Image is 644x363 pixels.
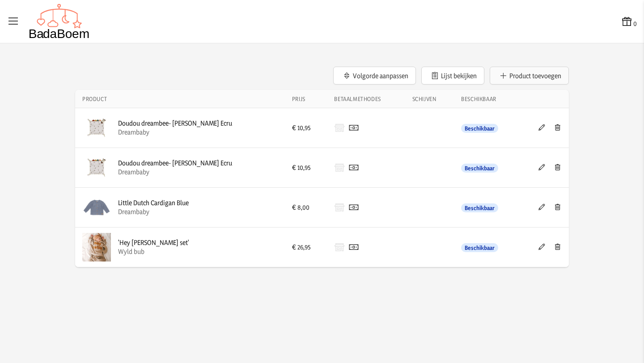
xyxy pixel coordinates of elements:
[118,128,232,137] div: Dreambaby
[285,90,327,108] th: Prijs
[454,90,520,108] th: Beschikbaar
[29,4,90,39] img: Badaboem
[292,163,320,172] div: € 10,95
[490,67,569,84] button: Product toevoegen
[421,67,484,84] button: Lijst bekijken
[118,238,189,247] div: 'Hey [PERSON_NAME] set'
[327,90,405,108] th: Betaalmethodes
[292,203,320,212] div: € 8,00
[621,15,637,28] button: 0
[333,67,416,84] button: Volgorde aanpassen
[75,90,285,108] th: Product
[292,243,320,252] div: € 26,95
[461,243,498,252] span: Beschikbaar
[461,164,498,173] span: Beschikbaar
[118,198,189,207] div: Little Dutch Cardigan Blue
[118,247,189,256] div: Wyld bub
[461,124,498,133] span: Beschikbaar
[118,207,189,216] div: Dreambaby
[292,123,320,132] div: € 10,95
[118,159,232,168] div: Doudou dreambee- [PERSON_NAME] Ecru
[118,168,232,177] div: Dreambaby
[118,119,232,128] div: Doudou dreambee- [PERSON_NAME] Ecru
[461,203,498,212] span: Beschikbaar
[405,90,454,108] th: Schijven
